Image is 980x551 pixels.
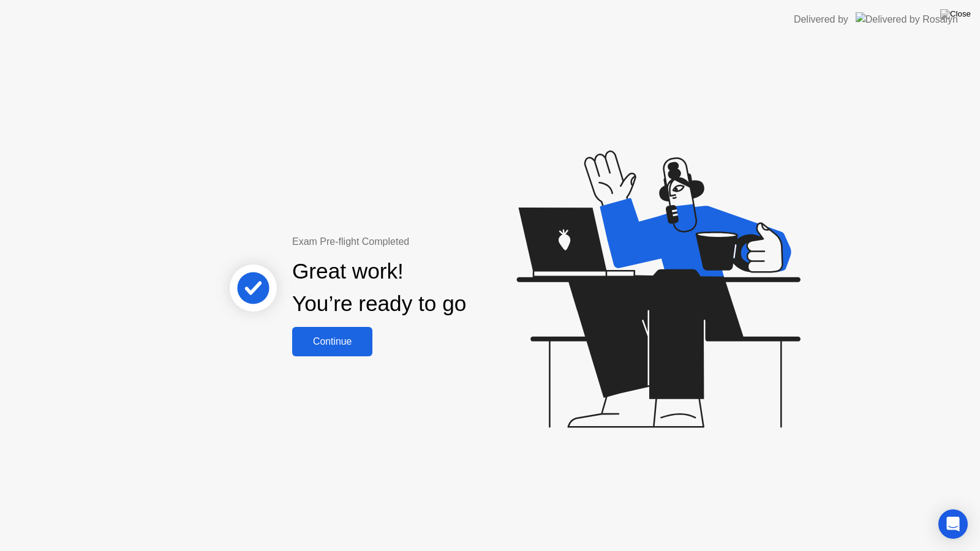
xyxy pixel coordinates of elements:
[296,336,369,347] div: Continue
[940,9,971,19] img: Close
[292,327,372,356] button: Continue
[938,509,968,539] div: Open Intercom Messenger
[856,12,958,26] img: Delivered by Rosalyn
[292,234,545,249] div: Exam Pre-flight Completed
[292,255,466,320] div: Great work! You’re ready to go
[794,12,848,27] div: Delivered by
